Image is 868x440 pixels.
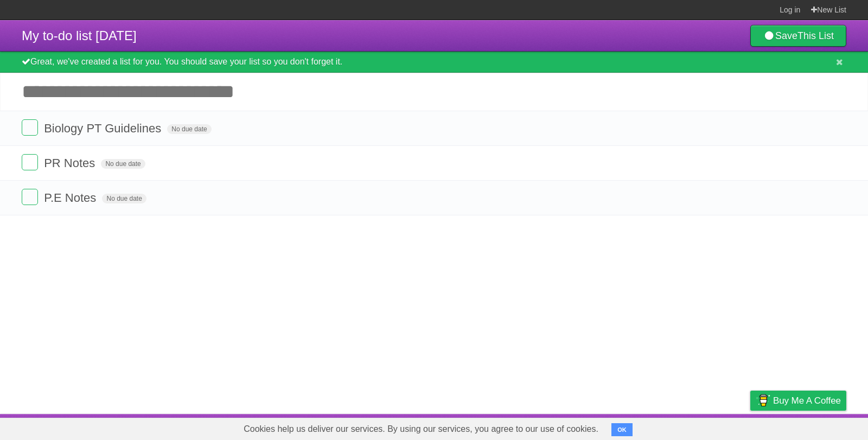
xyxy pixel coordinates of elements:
[750,25,846,47] a: SaveThis List
[699,417,723,437] a: Terms
[44,156,98,170] span: PR Notes
[22,154,38,170] label: Done
[22,119,38,136] label: Done
[778,417,846,437] a: Suggest a feature
[22,189,38,205] label: Done
[736,417,764,437] a: Privacy
[44,191,99,205] span: P.E Notes
[233,418,609,440] span: Cookies help us deliver our services. By using our services, you agree to our use of cookies.
[606,417,629,437] a: About
[102,194,146,203] span: No due date
[101,159,145,169] span: No due date
[797,30,834,41] b: This List
[167,124,211,134] span: No due date
[611,423,633,436] button: OK
[44,122,164,135] span: Biology PT Guidelines
[750,391,846,411] a: Buy me a coffee
[773,391,841,410] span: Buy me a coffee
[642,417,686,437] a: Developers
[756,391,770,410] img: Buy me a coffee
[22,28,137,43] span: My to-do list [DATE]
